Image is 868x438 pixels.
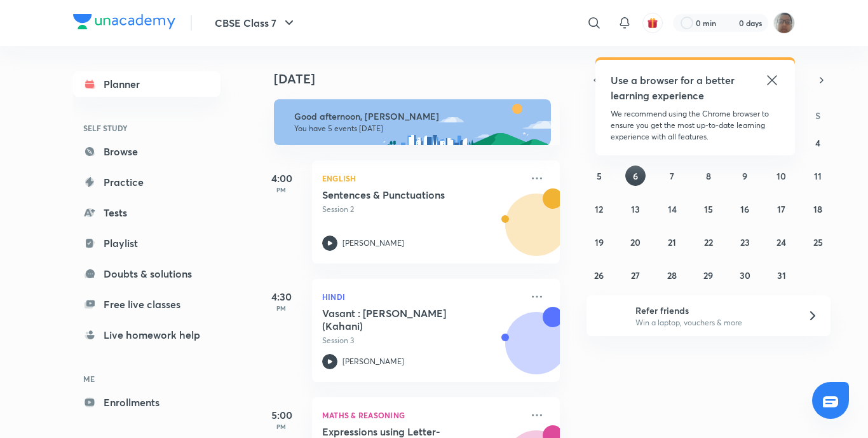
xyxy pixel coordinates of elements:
[207,10,304,36] button: CBSE Class 7
[740,269,750,281] abbr: October 30, 2025
[662,265,682,285] button: October 28, 2025
[73,322,220,348] a: Live homework help
[256,186,307,194] p: PM
[814,170,822,182] abbr: October 11, 2025
[625,232,646,252] button: October 20, 2025
[740,236,750,248] abbr: October 23, 2025
[662,232,682,252] button: October 21, 2025
[813,203,822,215] abbr: October 18, 2025
[808,132,828,153] button: October 4, 2025
[771,166,792,186] button: October 10, 2025
[589,265,609,285] button: October 26, 2025
[776,170,786,182] abbr: October 10, 2025
[73,71,220,97] a: Planner
[815,109,820,122] abbr: Saturday
[342,237,404,249] p: [PERSON_NAME]
[631,269,640,281] abbr: October 27, 2025
[670,170,674,182] abbr: October 7, 2025
[73,14,175,29] img: Company Logo
[595,236,604,248] abbr: October 19, 2025
[740,203,749,215] abbr: October 16, 2025
[735,199,755,219] button: October 16, 2025
[735,265,755,285] button: October 30, 2025
[342,356,404,367] p: [PERSON_NAME]
[698,199,719,219] button: October 15, 2025
[703,269,713,281] abbr: October 29, 2025
[322,407,522,423] p: Maths & Reasoning
[274,99,551,145] img: afternoon
[706,170,711,182] abbr: October 8, 2025
[776,236,786,248] abbr: October 24, 2025
[322,188,480,201] h5: Sentences & Punctuations
[813,236,823,248] abbr: October 25, 2025
[589,199,609,219] button: October 12, 2025
[73,230,220,256] a: Playlist
[73,169,220,195] a: Practice
[773,12,795,34] img: Vinayak Mishra
[595,203,603,215] abbr: October 12, 2025
[597,303,622,328] img: referral
[633,170,638,182] abbr: October 6, 2025
[808,232,828,252] button: October 25, 2025
[73,390,220,415] a: Enrollments
[625,265,646,285] button: October 27, 2025
[642,13,663,33] button: avatar
[625,166,646,186] button: October 6, 2025
[597,170,602,182] abbr: October 5, 2025
[73,292,220,317] a: Free live classes
[771,199,792,219] button: October 17, 2025
[735,166,755,186] button: October 9, 2025
[322,204,522,215] p: Session 2
[294,124,539,134] p: You have 5 events [DATE]
[667,269,677,281] abbr: October 28, 2025
[698,232,719,252] button: October 22, 2025
[735,232,755,252] button: October 23, 2025
[274,71,573,87] h4: [DATE]
[630,236,641,248] abbr: October 20, 2025
[662,199,682,219] button: October 14, 2025
[506,201,567,262] img: Avatar
[815,137,820,149] abbr: October 4, 2025
[625,199,646,219] button: October 13, 2025
[611,73,737,103] h5: Use a browser for a better learning experience
[771,265,792,285] button: October 31, 2025
[704,203,713,215] abbr: October 15, 2025
[73,14,175,32] a: Company Logo
[808,166,828,186] button: October 11, 2025
[73,368,220,390] h6: ME
[256,289,307,304] h5: 4:30
[635,304,792,317] h6: Refer friends
[73,117,220,139] h6: SELF STUDY
[589,166,609,186] button: October 5, 2025
[322,307,480,332] h5: Vasant : Nahi Hona Bimar (Kahani)
[589,232,609,252] button: October 19, 2025
[662,166,682,186] button: October 7, 2025
[698,265,719,285] button: October 29, 2025
[594,269,604,281] abbr: October 26, 2025
[73,200,220,225] a: Tests
[611,108,780,143] p: We recommend using the Chrome browser to ensure you get the most up-to-date learning experience w...
[73,261,220,286] a: Doubts & solutions
[635,317,792,328] p: Win a laptop, vouchers & more
[647,17,658,29] img: avatar
[256,407,307,423] h5: 5:00
[294,111,539,122] h6: Good afternoon, [PERSON_NAME]
[724,17,736,29] img: streak
[73,139,220,164] a: Browse
[668,236,676,248] abbr: October 21, 2025
[704,236,713,248] abbr: October 22, 2025
[777,203,785,215] abbr: October 17, 2025
[668,203,677,215] abbr: October 14, 2025
[322,171,522,186] p: English
[506,319,567,380] img: Avatar
[256,171,307,186] h5: 4:00
[256,423,307,430] p: PM
[771,232,792,252] button: October 24, 2025
[322,289,522,304] p: Hindi
[777,269,786,281] abbr: October 31, 2025
[742,170,747,182] abbr: October 9, 2025
[256,304,307,312] p: PM
[698,166,719,186] button: October 8, 2025
[631,203,640,215] abbr: October 13, 2025
[808,199,828,219] button: October 18, 2025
